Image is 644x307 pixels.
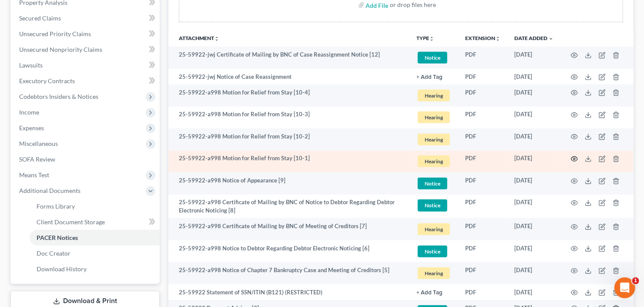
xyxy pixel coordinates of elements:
[507,262,560,284] td: [DATE]
[416,88,451,103] a: Hearing
[458,218,507,240] td: PDF
[507,172,560,195] td: [DATE]
[416,51,451,65] a: Notice
[12,57,160,73] a: Lawsuits
[418,155,450,167] span: Hearing
[458,172,507,195] td: PDF
[458,84,507,107] td: PDF
[416,288,451,297] a: + Add Tag
[19,140,58,147] span: Miscellaneous
[168,195,409,219] td: 25-59922-a998 Certificate of Mailing by BNC of Notice to Debtor Regarding Debtor Electronic Notic...
[168,107,409,129] td: 25-59922-a998 Motion for Relief from Stay [10-3]
[458,195,507,219] td: PDF
[12,26,160,42] a: Unsecured Priority Claims
[507,128,560,151] td: [DATE]
[458,128,507,151] td: PDF
[168,262,409,284] td: 25-59922-a998 Notice of Chapter 7 Bankruptcy Case and Meeting of Creditors [5]
[12,42,160,57] a: Unsecured Nonpriority Claims
[12,152,160,167] a: SOFA Review
[416,198,451,213] a: Notice
[418,246,447,257] span: Notice
[614,277,635,298] iframe: Intercom live chat
[458,240,507,263] td: PDF
[458,69,507,84] td: PDF
[390,0,436,9] div: or drop files here
[19,30,91,37] span: Unsecured Priority Claims
[507,107,560,129] td: [DATE]
[416,73,451,81] a: + Add Tag
[19,77,75,84] span: Executory Contracts
[30,199,160,214] a: Forms Library
[632,277,639,284] span: 1
[30,214,160,230] a: Client Document Storage
[418,223,450,235] span: Hearing
[30,230,160,246] a: PACER Notices
[458,262,507,284] td: PDF
[19,61,43,69] span: Lawsuits
[30,261,160,277] a: Download History
[168,69,409,84] td: 25-59922-jwj Notice of Case Reassignment
[416,74,443,80] button: + Add Tag
[37,250,70,257] span: Doc Creator
[458,47,507,69] td: PDF
[168,284,409,300] td: 25-59922 Statement of SSN/ITIN (B121) (RESTRICTED)
[37,265,87,273] span: Download History
[416,154,451,169] a: Hearing
[548,36,553,41] i: expand_more
[168,151,409,173] td: 25-59922-a998 Motion for Relief from Stay [10-1]
[30,246,160,261] a: Doc Creator
[168,84,409,107] td: 25-59922-a998 Motion for Relief from Stay [10-4]
[418,52,447,64] span: Notice
[416,244,451,259] a: Notice
[19,171,49,179] span: Means Test
[495,36,500,41] i: unfold_more
[507,151,560,173] td: [DATE]
[507,195,560,219] td: [DATE]
[416,266,451,280] a: Hearing
[418,267,450,279] span: Hearing
[458,107,507,129] td: PDF
[507,47,560,69] td: [DATE]
[416,132,451,147] a: Hearing
[418,199,447,211] span: Notice
[507,240,560,263] td: [DATE]
[179,35,219,41] a: Attachmentunfold_more
[19,14,61,22] span: Secured Claims
[19,93,98,100] span: Codebtors Insiders & Notices
[37,202,75,210] span: Forms Library
[12,10,160,26] a: Secured Claims
[416,176,451,191] a: Notice
[19,124,44,132] span: Expenses
[19,46,102,53] span: Unsecured Nonpriority Claims
[19,155,55,163] span: SOFA Review
[12,73,160,89] a: Executory Contracts
[168,240,409,263] td: 25-59922-a998 Notice to Debtor Regarding Debtor Electronic Noticing [6]
[416,110,451,125] a: Hearing
[429,36,434,41] i: unfold_more
[514,35,553,41] a: Date Added expand_more
[507,84,560,107] td: [DATE]
[416,222,451,236] a: Hearing
[19,187,80,194] span: Additional Documents
[19,108,39,116] span: Income
[507,218,560,240] td: [DATE]
[458,284,507,300] td: PDF
[418,90,450,101] span: Hearing
[168,47,409,69] td: 25-59922-jwj Certificate of Mailing by BNC of Case Reassignment Notice [12]
[37,218,105,226] span: Client Document Storage
[418,111,450,123] span: Hearing
[168,128,409,151] td: 25-59922-a998 Motion for Relief from Stay [10-2]
[465,35,500,41] a: Extensionunfold_more
[418,134,450,145] span: Hearing
[416,36,434,41] button: TYPEunfold_more
[416,290,443,296] button: + Add Tag
[168,218,409,240] td: 25-59922-a998 Certificate of Mailing by BNC of Meeting of Creditors [7]
[507,284,560,300] td: [DATE]
[168,172,409,195] td: 25-59922-a998 Notice of Appearance [9]
[37,234,78,241] span: PACER Notices
[458,151,507,173] td: PDF
[418,178,447,189] span: Notice
[214,36,219,41] i: unfold_more
[507,69,560,84] td: [DATE]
